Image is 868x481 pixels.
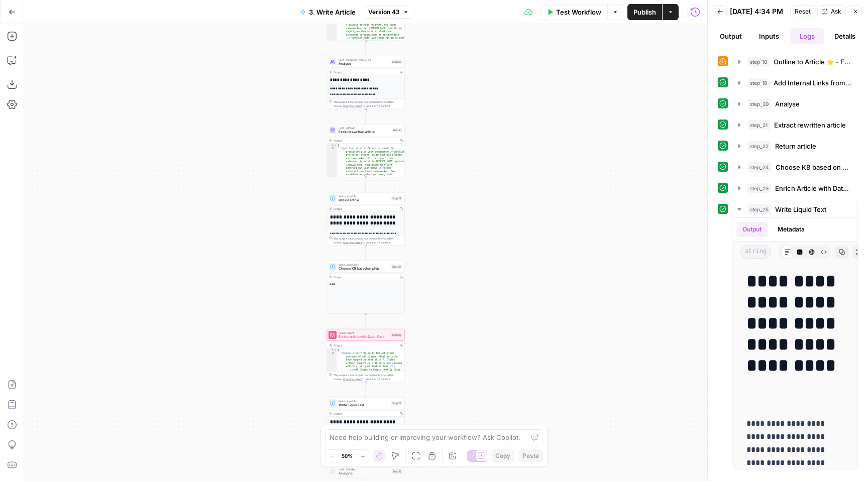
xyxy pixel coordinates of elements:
[392,128,402,133] div: Step 21
[747,162,772,172] span: step_24
[747,120,770,130] span: step_21
[334,236,402,245] div: This output is too large & has been abbreviated for review. to view the full content.
[774,78,851,88] span: Add Internal Links from Knowledge Base - Fork
[365,246,367,260] g: Edge from step_22 to step_24
[790,5,815,18] button: Reset
[327,144,337,147] div: 1
[334,70,397,74] div: Output
[334,348,337,352] span: Toggle code folding, rows 1 through 3
[339,266,389,271] span: Choose KB based on pillar
[518,449,543,462] button: Paste
[334,207,397,211] div: Output
[339,467,390,471] span: LLM · O4 Mini
[391,401,402,406] div: Step 25
[817,5,846,18] button: Ask
[740,246,771,259] span: string
[343,104,362,107] span: Copy the output
[327,329,405,382] div: Power AgentEnrich Article with Data - ForkStep 23Output{ "changes_brief":"Below is the optimized ...
[334,373,402,381] div: This output is too large & has been abbreviated for review. to view the full content.
[736,222,768,237] button: Output
[775,99,800,109] span: Analyse
[309,7,356,17] span: 3. Write Article
[747,141,771,151] span: step_22
[327,124,405,177] div: LLM · GPT-4.1Extract rewritten articleStep 21Output{ "rewritten_article":"# Wat is scrum? De prak...
[365,382,367,397] g: Edge from step_23 to step_25
[392,469,402,474] div: Step 12
[339,263,389,267] span: Write Liquid Text
[339,61,389,66] span: Analyse
[364,6,413,19] button: Version 43
[334,144,337,147] span: Toggle code folding, rows 1 through 3
[752,28,786,44] button: Inputs
[831,7,841,16] span: Ask
[339,198,389,203] span: Return article
[747,183,771,193] span: step_23
[334,412,397,416] div: Output
[294,4,362,20] button: 3. Write Article
[339,403,389,408] span: Write Liquid Text
[339,126,390,130] span: LLM · GPT-4.1
[747,204,771,214] span: step_25
[495,451,510,460] span: Copy
[633,7,656,17] span: Publish
[391,333,402,337] div: Step 23
[339,194,389,198] span: Write Liquid Text
[772,222,811,237] button: Metadata
[334,139,397,143] div: Output
[522,451,539,460] span: Paste
[774,120,846,130] span: Extract rewritten article
[747,78,770,88] span: step_18
[775,183,851,193] span: Enrich Article with Data - Fork
[339,399,389,403] span: Write Liquid Text
[365,41,367,55] g: Edge from step_18 to step_20
[334,100,402,108] div: This output is too large & has been abbreviated for review. to view the full content.
[327,465,405,477] div: LLM · O4 MiniAnalyszeStep 12
[368,8,400,17] span: Version 43
[339,471,390,476] span: Analysze
[339,130,390,135] span: Extract rewritten article
[327,348,337,352] div: 1
[776,162,851,172] span: Choose KB based on pillar
[828,28,862,44] button: Details
[339,58,389,62] span: LLM · [PERSON_NAME] 4.1
[339,334,389,339] span: Enrich Article with Data - Fork
[342,452,353,460] span: 50%
[556,7,601,17] span: Test Workflow
[339,331,389,335] span: Power Agent
[747,57,770,67] span: step_10
[747,99,771,109] span: step_20
[391,60,402,64] div: Step 20
[334,275,397,279] div: Output
[391,196,402,201] div: Step 22
[540,4,607,20] button: Test Workflow
[491,449,514,462] button: Copy
[334,343,397,347] div: Output
[774,57,851,67] span: Outline to Article ⭐️ - Fork
[365,109,367,124] g: Edge from step_20 to step_21
[795,7,811,16] span: Reset
[627,4,662,20] button: Publish
[775,141,816,151] span: Return article
[365,314,367,328] g: Edge from step_24 to step_23
[790,28,824,44] button: Logs
[714,28,748,44] button: Output
[343,241,362,244] span: Copy the output
[327,261,405,314] div: Write Liquid TextChoose KB based on pillarStep 24Output****
[775,204,826,214] span: Write Liquid Text
[365,177,367,192] g: Edge from step_21 to step_22
[343,378,362,381] span: Copy the output
[391,265,403,269] div: Step 24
